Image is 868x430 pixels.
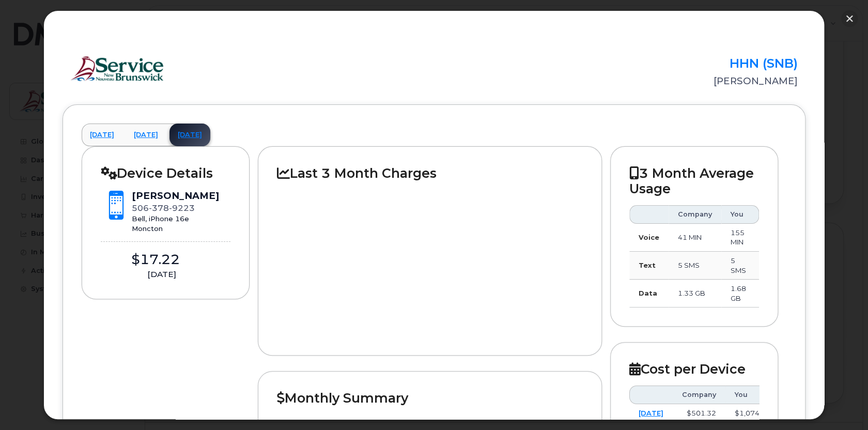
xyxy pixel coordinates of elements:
td: 5 SMS [669,252,721,280]
td: 1.68 GB [721,280,759,308]
td: 5 SMS [721,252,759,280]
h2: Cost per Device [629,361,759,377]
div: [DATE] [101,269,222,280]
td: 1.33 GB [669,280,721,308]
strong: Data [639,289,657,297]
